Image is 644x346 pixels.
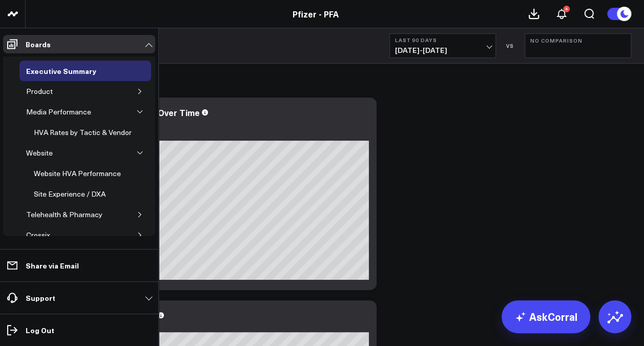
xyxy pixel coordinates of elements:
div: Telehealth & Pharmacy [24,208,105,221]
div: Website [24,147,55,159]
a: Website [19,143,59,163]
p: Support [26,294,55,302]
a: Executive Summary [19,61,103,81]
a: Crossix [19,225,57,245]
div: Product [24,85,55,98]
a: Telehealth & Pharmacy [19,204,109,225]
p: Boards [26,40,51,48]
a: Pfizer - PFA [293,8,339,20]
div: VS [501,43,520,49]
p: Share via Email [26,261,79,270]
b: No Comparison [530,37,626,44]
p: Log Out [26,326,54,334]
div: Media Performance [24,106,94,118]
a: AskCorral [502,300,590,333]
div: Site Experience / DXA [31,188,108,200]
a: Website HVA Performance [27,163,128,184]
a: Product [19,81,59,102]
div: Crossix [24,229,53,241]
a: Log Out [3,321,155,339]
b: Last 90 Days [395,37,490,43]
div: HVA Rates by Tactic & Vendor [31,126,134,139]
div: 4 [563,6,570,12]
button: No Comparison [525,33,631,58]
button: Last 90 Days[DATE]-[DATE] [389,33,496,58]
div: Website HVA Performance [31,167,123,180]
span: [DATE] - [DATE] [395,46,490,54]
a: HVA Rates by Tactic & Vendor [27,122,138,143]
a: Media Performance [19,102,98,122]
div: Executive Summary [24,65,99,77]
a: Site Experience / DXA [27,184,112,204]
